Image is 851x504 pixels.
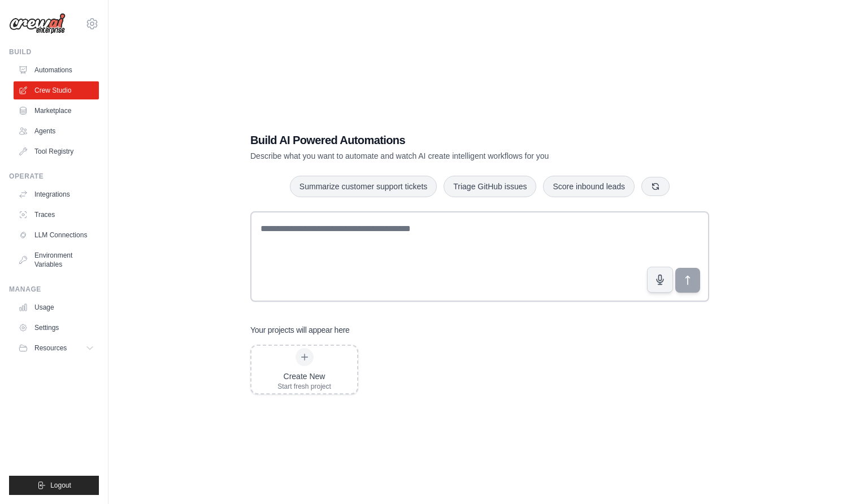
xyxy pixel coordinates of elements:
[14,319,99,337] a: Settings
[794,450,851,504] iframe: Chat Widget
[250,324,350,336] h3: Your projects will appear here
[9,47,99,57] div: Build
[444,176,536,197] button: Triage GitHub issues
[14,185,99,203] a: Integrations
[250,132,630,148] h1: Build AI Powered Automations
[14,298,99,316] a: Usage
[50,481,71,490] span: Logout
[34,344,67,353] span: Resources
[9,13,66,34] img: Logo
[14,102,99,120] a: Marketplace
[14,142,99,160] a: Tool Registry
[9,476,99,495] button: Logout
[14,122,99,140] a: Agents
[250,150,630,162] p: Describe what you want to automate and watch AI create intelligent workflows for you
[9,285,99,294] div: Manage
[14,226,99,244] a: LLM Connections
[543,176,635,197] button: Score inbound leads
[9,172,99,181] div: Operate
[14,206,99,224] a: Traces
[14,61,99,79] a: Automations
[14,246,99,273] a: Environment Variables
[641,177,670,196] button: Get new suggestions
[277,382,331,391] div: Start fresh project
[14,81,99,99] a: Crew Studio
[647,267,673,293] button: Click to speak your automation idea
[14,339,99,357] button: Resources
[277,371,331,382] div: Create New
[290,176,437,197] button: Summarize customer support tickets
